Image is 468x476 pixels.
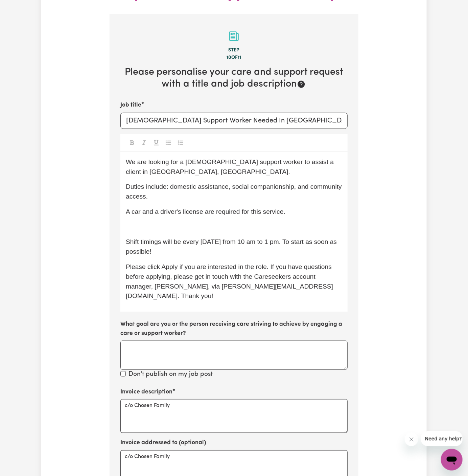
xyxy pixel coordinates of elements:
iframe: Close message [405,433,418,446]
span: We are looking for a [DEMOGRAPHIC_DATA] support worker to assist a client in [GEOGRAPHIC_DATA], [... [126,158,336,175]
button: Toggle undefined [127,138,137,147]
textarea: c/o Chosen Family [120,399,348,433]
span: A car and a driver's license are required for this service. [126,208,285,215]
span: Duties include: domestic assistance, social companionship, and community access. [126,183,344,200]
h2: Please personalise your care and support request with a title and job description [120,67,348,90]
label: What goal are you or the person receiving care striving to achieve by engaging a care or support ... [120,320,348,338]
span: Please click Apply if you are interested in the role. If you have questions before applying, plea... [126,263,333,299]
button: Toggle undefined [164,138,173,147]
span: Shift timings will be every [DATE] from 10 am to 1 pm. To start as soon as possible! [126,238,339,255]
iframe: Message from company [421,431,463,446]
button: Toggle undefined [176,138,185,147]
div: 10 of 11 [120,54,348,62]
div: Step [120,47,348,54]
input: e.g. Care worker needed in North Sydney for aged care [120,113,348,129]
label: Job title [120,101,141,110]
button: Toggle undefined [151,138,161,147]
label: Invoice addressed to (optional) [120,438,206,447]
button: Toggle undefined [139,138,149,147]
iframe: Button to launch messaging window [441,449,463,471]
label: Invoice description [120,388,172,396]
label: Don't publish on my job post [128,370,213,380]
